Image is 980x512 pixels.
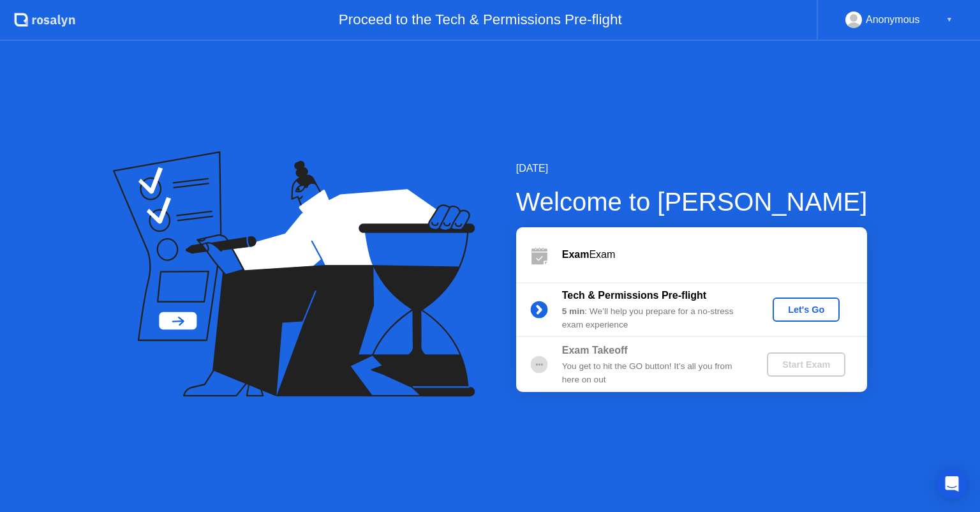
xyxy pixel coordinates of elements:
[773,297,840,322] button: Let's Go
[562,360,746,386] div: You get to hit the GO button! It’s all you from here on out
[562,249,590,260] b: Exam
[778,305,835,315] div: Let's Go
[562,247,867,262] div: Exam
[562,306,585,316] b: 5 min
[562,305,746,331] div: : We’ll help you prepare for a no-stress exam experience
[772,359,840,370] div: Start Exam
[516,161,868,176] div: [DATE]
[937,469,967,499] div: Open Intercom Messenger
[562,290,706,301] b: Tech & Permissions Pre-flight
[767,352,845,377] button: Start Exam
[946,11,953,28] div: ▼
[866,11,920,28] div: Anonymous
[562,345,628,356] b: Exam Takeoff
[516,183,868,221] div: Welcome to [PERSON_NAME]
